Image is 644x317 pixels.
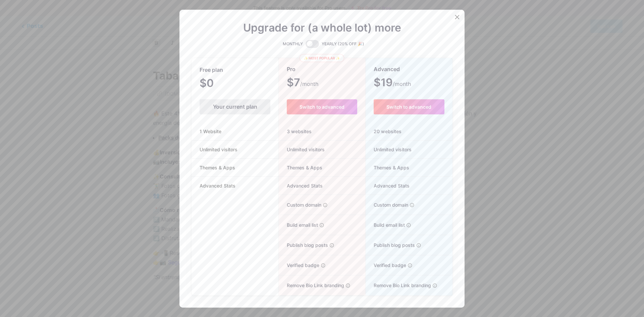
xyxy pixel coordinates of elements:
span: /month [300,80,318,88]
span: Custom domain [279,201,321,208]
span: Unlimited visitors [279,146,325,153]
span: Switch to advanced [386,104,431,110]
span: Advanced [374,63,400,75]
span: Themes & Apps [279,164,322,171]
span: Advanced Stats [192,182,244,189]
div: 3 websites [279,122,365,141]
span: Advanced Stats [366,182,410,189]
span: $19 [374,78,411,88]
span: Themes & Apps [192,164,243,171]
span: Remove Bio Link branding [366,282,431,289]
span: Verified badge [366,262,406,269]
span: Publish blog posts [366,242,415,249]
span: Build email list [366,221,405,228]
span: /month [393,80,411,88]
span: Publish blog posts [279,242,328,249]
span: Unlimited visitors [192,146,246,153]
span: YEARLY (20% OFF 🎉) [322,41,364,47]
span: Build email list [279,221,318,228]
span: Verified badge [279,262,319,269]
span: $0 [200,79,232,89]
span: Pro [287,63,296,75]
span: Advanced Stats [279,182,323,189]
span: Custom domain [366,201,408,208]
div: ✨ Most popular ✨ [300,54,344,62]
span: Themes & Apps [366,164,409,171]
span: Upgrade for (a whole lot) more [243,24,401,32]
button: Switch to advanced [374,99,444,114]
span: $7 [287,78,318,88]
span: Switch to advanced [300,104,344,110]
span: Free plan [200,64,223,76]
span: Unlimited visitors [366,146,412,153]
span: Remove Bio Link branding [279,282,344,289]
span: 1 Website [192,128,229,135]
div: Your current plan [200,99,270,114]
button: Switch to advanced [287,99,357,114]
div: 20 websites [366,122,452,141]
span: MONTHLY [283,41,303,47]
